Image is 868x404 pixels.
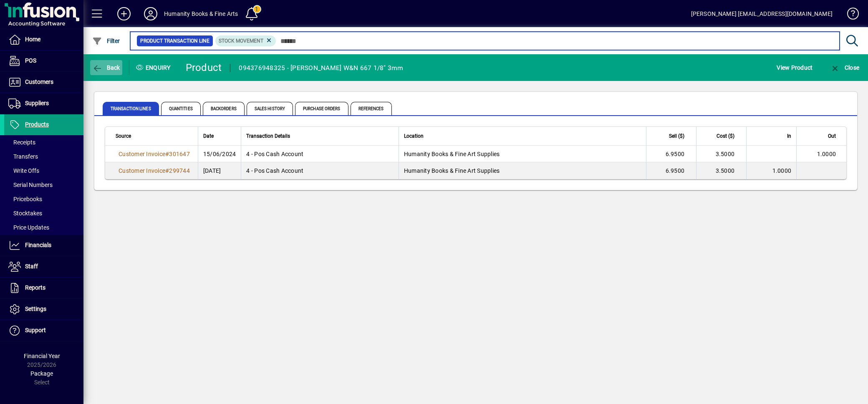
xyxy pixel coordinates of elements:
span: Receipts [8,139,35,146]
td: 3.5000 [696,162,746,179]
span: Cost ($) [717,131,734,141]
span: Sell ($) [669,131,684,141]
span: Financials [25,242,51,248]
a: Settings [4,299,83,320]
span: Close [830,64,859,71]
span: 299744 [169,167,190,174]
button: View Product [775,60,815,75]
span: Price Updates [8,224,49,231]
app-page-header-button: Back [83,60,129,75]
button: Filter [90,33,122,48]
span: Transaction Details [246,131,290,141]
td: 4 - Pos Cash Account [241,162,399,179]
a: Customer Invoice#299744 [116,166,193,175]
span: Date [203,131,214,141]
a: Reports [4,278,83,298]
td: 6.9500 [646,146,696,162]
span: 1.0000 [817,151,836,157]
span: Products [25,121,49,128]
span: View Product [777,61,812,74]
span: Reports [25,284,45,291]
span: Humanity Books & Fine Art Supplies [404,167,500,174]
span: Transfers [8,153,38,160]
span: POS [25,57,36,64]
span: # [165,167,169,174]
span: Backorders [203,102,245,115]
span: Transaction Lines [103,102,159,115]
span: Package [30,370,53,377]
a: Financials [4,235,83,256]
a: Receipts [4,135,83,149]
div: Cost ($) [701,131,742,141]
a: Customer Invoice#301647 [116,149,193,159]
div: Date [203,131,236,141]
span: Staff [25,263,38,270]
span: Stocktakes [8,210,42,217]
span: Source [116,131,131,141]
td: 15/06/2024 [198,146,241,162]
td: 3.5000 [696,146,746,162]
span: Serial Numbers [8,182,53,188]
span: Humanity Books & Fine Art Supplies [404,151,500,157]
span: In [787,131,791,141]
app-page-header-button: Close enquiry [821,60,868,75]
div: Sell ($) [651,131,692,141]
a: Price Updates [4,220,83,235]
span: Quantities [161,102,201,115]
span: Sales History [247,102,293,115]
span: References [351,102,392,115]
button: Back [90,60,122,75]
a: Staff [4,256,83,277]
a: Transfers [4,149,83,164]
a: Home [4,29,83,50]
span: Settings [25,306,46,312]
span: Financial Year [24,353,60,359]
div: 094376948325 - [PERSON_NAME] W&N 667 1/8" 3mm [239,61,403,75]
a: Support [4,320,83,341]
span: Product Transaction Line [140,37,209,45]
div: [PERSON_NAME] [EMAIL_ADDRESS][DOMAIN_NAME] [691,7,833,20]
span: 301647 [169,151,190,157]
div: Source [116,131,193,141]
span: Customers [25,78,53,85]
div: Product [186,61,222,74]
td: 6.9500 [646,162,696,179]
button: Close [828,60,861,75]
button: Profile [137,6,164,21]
a: POS [4,50,83,71]
a: Write Offs [4,164,83,178]
span: Stock movement [219,38,263,44]
a: Stocktakes [4,206,83,220]
a: Serial Numbers [4,178,83,192]
span: Customer Invoice [119,151,165,157]
a: Customers [4,72,83,93]
span: Out [828,131,836,141]
span: Filter [92,38,120,44]
td: 4 - Pos Cash Account [241,146,399,162]
span: Customer Invoice [119,167,165,174]
a: Knowledge Base [841,2,858,29]
span: Purchase Orders [295,102,348,115]
td: [DATE] [198,162,241,179]
div: Enquiry [129,61,179,74]
span: Support [25,327,46,333]
a: Suppliers [4,93,83,114]
div: Location [404,131,641,141]
span: Suppliers [25,100,49,106]
mat-chip: Product Transaction Type: Stock movement [215,35,276,46]
span: # [165,151,169,157]
div: Humanity Books & Fine Arts [164,7,238,20]
span: Home [25,36,40,43]
span: Write Offs [8,167,39,174]
span: Location [404,131,424,141]
span: 1.0000 [772,167,792,174]
span: Pricebooks [8,196,42,202]
a: Pricebooks [4,192,83,206]
span: Back [92,64,120,71]
button: Add [111,6,137,21]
